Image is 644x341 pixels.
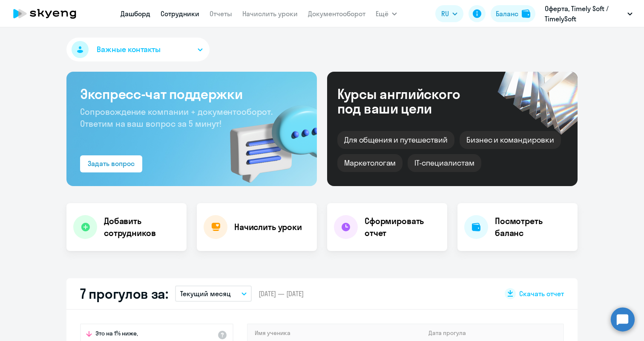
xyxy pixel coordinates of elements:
[337,87,483,116] div: Курсы английского под ваши цели
[376,9,388,19] span: Ещё
[234,221,302,233] h4: Начислить уроки
[180,289,231,299] p: Текущий месяц
[337,131,454,149] div: Для общения и путешествий
[218,90,317,186] img: bg-img
[259,289,304,298] span: [DATE] — [DATE]
[441,9,449,19] span: RU
[80,85,303,102] h3: Экспресс-чат поддержки
[210,9,232,18] a: Отчеты
[175,286,252,302] button: Текущий месяц
[460,131,561,149] div: Бизнес и командировки
[365,215,440,239] h4: Сформировать отчет
[545,3,624,24] p: Оферта, Timely Soft / TimelySoft
[496,9,518,19] div: Баланс
[66,38,210,61] button: Важные контакты
[491,5,535,22] button: Балансbalance
[97,44,161,55] span: Важные контакты
[80,155,142,172] button: Задать вопрос
[161,9,199,18] a: Сотрудники
[519,289,564,298] span: Скачать отчет
[308,9,365,18] a: Документооборот
[104,215,180,239] h4: Добавить сотрудников
[337,154,402,172] div: Маркетологам
[376,5,397,22] button: Ещё
[80,285,168,302] h2: 7 прогулов за:
[242,9,298,18] a: Начислить уроки
[435,5,463,22] button: RU
[80,106,273,129] span: Сопровождение компании + документооборот. Ответим на ваш вопрос за 5 минут!
[121,9,150,18] a: Дашборд
[95,329,138,340] span: Это на 1% ниже,
[540,3,637,24] button: Оферта, Timely Soft / TimelySoft
[522,9,530,18] img: balance
[495,215,571,239] h4: Посмотреть баланс
[408,154,481,172] div: IT-специалистам
[88,158,135,169] div: Задать вопрос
